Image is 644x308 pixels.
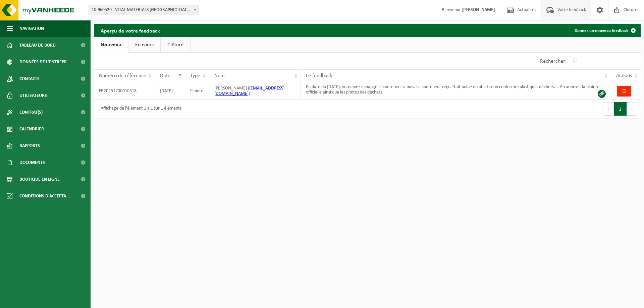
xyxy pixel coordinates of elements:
[214,86,284,96] a: [EMAIL_ADDRESS][DOMAIN_NAME]
[214,73,225,78] span: Nom
[306,73,332,78] span: Le feedback
[19,70,40,87] span: Contacts
[19,20,44,37] span: Navigation
[19,137,40,154] span: Rapports
[161,37,190,53] a: Clôturé
[603,102,614,116] button: Previous
[462,7,495,12] strong: [PERSON_NAME]
[19,154,45,171] span: Documents
[19,188,70,204] span: Conditions d'accepta...
[209,82,301,100] td: [PERSON_NAME] ( )
[614,102,627,116] button: 1
[185,82,209,100] td: Plainte
[19,104,43,121] span: Contrat(s)
[160,73,170,78] span: Date
[190,73,200,78] span: Type
[301,82,611,100] td: En date du [DATE], vous avez échangé le conteneur à bois. Le conteneur reçu était polué en objets...
[128,37,160,53] a: En cours
[155,82,185,100] td: [DATE]
[97,103,181,115] div: Affichage de l'élément 1 à 1 sur 1 éléments
[540,59,567,64] label: Rechercher:
[94,82,155,100] td: FB20251700010318
[89,5,199,15] span: 10-960520 - VITAL MATERIALS BELGIUM S.A. - TILLY
[19,54,71,70] span: Données de l'entrepr...
[94,24,167,37] h2: Aperçu de votre feedback
[627,102,637,116] button: Next
[89,5,199,15] span: 10-960520 - VITAL MATERIALS BELGIUM S.A. - TILLY
[99,73,146,78] span: Numéro de référence
[19,37,56,54] span: Tableau de bord
[94,37,128,53] a: Nouveau
[616,73,632,78] span: Actions
[19,87,47,104] span: Utilisateurs
[19,171,60,188] span: Boutique en ligne
[569,24,640,37] a: Donner un nouveau feedback
[19,121,44,137] span: Calendrier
